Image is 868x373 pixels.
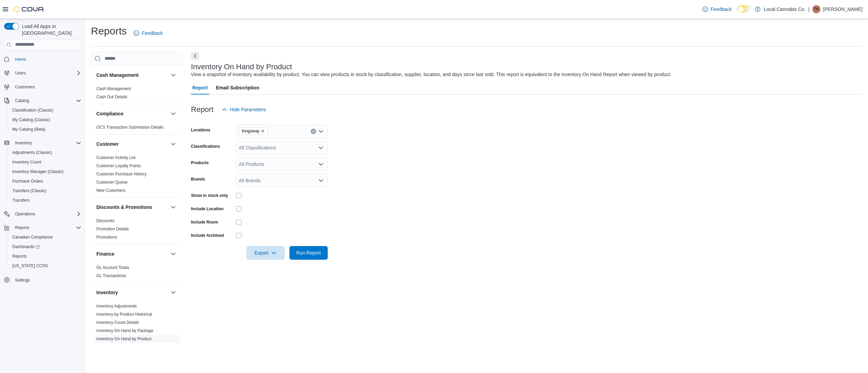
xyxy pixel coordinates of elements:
span: Reports [12,254,27,259]
a: Promotion Details [96,227,129,231]
span: Home [15,57,26,62]
span: OCS Transaction Submission Details [96,125,164,130]
span: Inventory On Hand by Package [96,328,153,333]
span: Catalog [15,98,29,103]
div: Cash Management [91,85,183,104]
img: Cova [14,6,44,13]
button: Finance [169,250,177,258]
a: Promotions [96,235,117,240]
button: Settings [1,275,84,285]
button: Catalog [1,96,84,105]
h3: Cash Management [96,72,139,78]
span: Dashboards [10,243,81,251]
a: Cash Management [96,86,131,91]
button: My Catalog (Classic) [7,115,84,125]
button: Users [12,69,28,77]
label: Brands [191,176,205,182]
button: Reports [1,223,84,232]
a: Feedback [700,2,734,16]
a: Feedback [131,26,165,40]
span: Feedback [142,30,163,37]
button: Remove Kingsway from selection in this group [261,129,265,133]
span: My Catalog (Classic) [12,117,50,123]
span: Transfers [10,196,81,204]
span: Washington CCRS [10,262,81,270]
button: Inventory [96,289,168,296]
button: Cash Management [96,72,168,78]
h3: Report [191,105,214,114]
span: Canadian Compliance [10,233,81,241]
button: Reports [12,224,32,232]
button: Purchase Orders [7,176,84,186]
span: Catalog [12,97,81,105]
span: Adjustments (Classic) [10,148,81,157]
span: Transfers (Classic) [12,188,46,193]
button: Hide Parameters [219,103,269,116]
span: Inventory by Product Historical [96,312,152,317]
span: Promotion Details [96,226,129,232]
span: Dark Mode [737,13,737,13]
a: Cash Out Details [96,95,127,99]
span: Classification (Classic) [10,106,81,114]
a: Transfers (Classic) [10,187,49,195]
a: Dashboards [7,242,84,252]
span: Inventory Transactions [96,344,138,350]
button: Finance [96,250,168,257]
button: Transfers [7,196,84,205]
span: Settings [15,277,30,283]
span: Hide Parameters [230,106,266,113]
button: Canadian Compliance [7,232,84,242]
span: Purchase Orders [10,177,81,185]
a: Inventory Adjustments [96,304,137,309]
span: My Catalog (Beta) [10,125,81,133]
h3: Discounts & Promotions [96,204,152,211]
a: Settings [12,276,32,284]
span: Adjustments (Classic) [12,150,52,155]
button: Operations [12,210,38,218]
label: Locations [191,127,211,133]
span: Load All Apps in [GEOGRAPHIC_DATA] [19,23,81,37]
span: Dashboards [12,244,40,249]
span: Customers [15,84,35,90]
a: Purchase Orders [10,177,46,185]
span: Operations [12,210,81,218]
button: Export [246,246,285,260]
span: My Catalog (Beta) [12,127,45,132]
span: Run Report [296,249,321,256]
a: Customer Loyalty Points [96,163,141,168]
button: Inventory [12,139,35,147]
a: Transfers [10,196,32,204]
a: Inventory by Product Historical [96,312,152,317]
span: Cash Out Details [96,94,127,100]
div: Compliance [91,123,183,134]
span: Reports [15,225,29,230]
button: Next [191,52,199,60]
span: Export [250,246,281,260]
span: Settings [12,275,81,284]
span: My Catalog (Classic) [10,116,81,124]
a: GL Account Totals [96,265,129,270]
input: Dark Mode [737,5,751,13]
span: Canadian Compliance [12,234,53,240]
button: Inventory [169,288,177,297]
a: Inventory Manager (Classic) [10,168,66,176]
span: Inventory [12,139,81,147]
p: Local Cannabis Co. [764,5,805,13]
h1: Reports [91,24,127,38]
span: Feedback [711,6,732,13]
span: Kingsway [242,128,259,134]
a: Reports [10,252,29,260]
span: Customer Loyalty Points [96,163,141,169]
a: Discounts [96,218,114,223]
button: Inventory Manager (Classic) [7,167,84,176]
span: Users [15,70,26,76]
h3: Finance [96,250,114,257]
h3: Inventory On Hand by Product [191,63,292,71]
a: Inventory On Hand by Package [96,328,153,333]
button: Compliance [96,110,168,117]
span: Inventory Manager (Classic) [10,168,81,176]
a: Customer Purchase History [96,172,147,176]
button: Home [1,54,84,64]
button: Open list of options [318,178,324,183]
a: Dashboards [10,243,42,251]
